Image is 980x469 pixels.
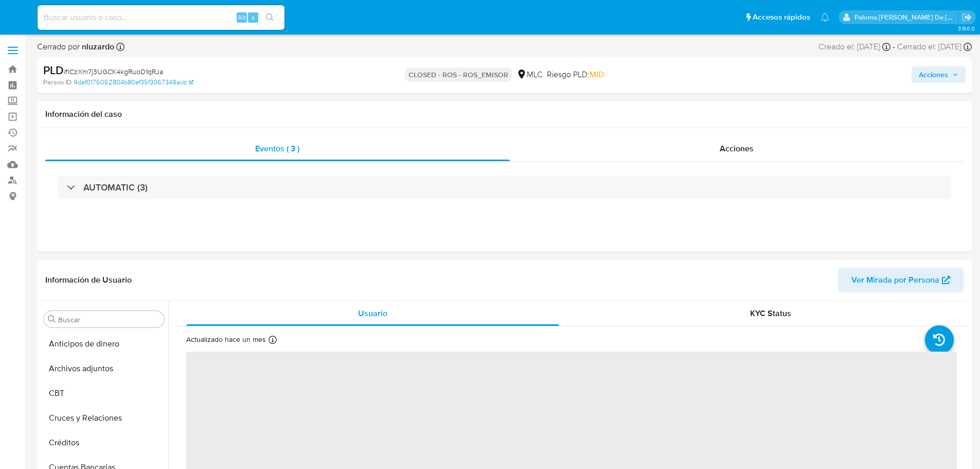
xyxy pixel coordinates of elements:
span: s [252,12,255,22]
div: AUTOMATIC (3) [58,176,951,199]
span: Acciones [720,143,754,154]
span: Acciones [919,66,948,83]
div: Cerrado el: [DATE] [897,41,972,53]
button: Archivos adjuntos [40,356,168,381]
h1: Información de Usuario [45,275,132,285]
b: nluzardo [80,41,114,53]
b: PLD [43,62,64,78]
div: MLC [516,69,543,80]
button: Anticipos de dinero [40,332,168,356]
p: Actualizado hace un mes [186,335,266,344]
span: Usuario [358,307,387,319]
button: CBT [40,381,168,406]
button: Ver Mirada por Persona [838,268,964,292]
span: MID [590,68,604,80]
a: Notificaciones [821,13,829,22]
button: search-icon [259,10,280,25]
p: paloma.falcondesoto@mercadolibre.cl [854,12,958,22]
span: KYC Status [750,307,791,319]
span: # lCzXm7j3UGCK4kgRuoD1qRJa [64,66,163,77]
h3: AUTOMATIC (3) [83,182,148,193]
button: Créditos [40,430,168,455]
span: Eventos ( 3 ) [255,143,299,154]
span: - [893,41,895,53]
a: Salir [961,12,972,23]
button: Buscar [48,315,56,323]
button: Cruces y Relaciones [40,406,168,430]
div: Creado el: [DATE] [818,41,890,53]
span: Riesgo PLD: [547,69,604,80]
p: CLOSED - ROS - ROS_EMISOR [404,67,512,82]
input: Buscar [58,315,160,324]
span: Cerrado por [37,41,114,53]
b: Person ID [43,78,72,87]
button: Acciones [912,66,966,83]
h1: Información del caso [45,109,964,119]
span: Accesos rápidos [753,12,810,23]
input: Buscar usuario o caso... [38,11,284,24]
span: Alt [238,12,246,22]
a: 9daf0176052804b80ef35f3067349acb [74,78,193,87]
span: Ver Mirada por Persona [851,268,939,292]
